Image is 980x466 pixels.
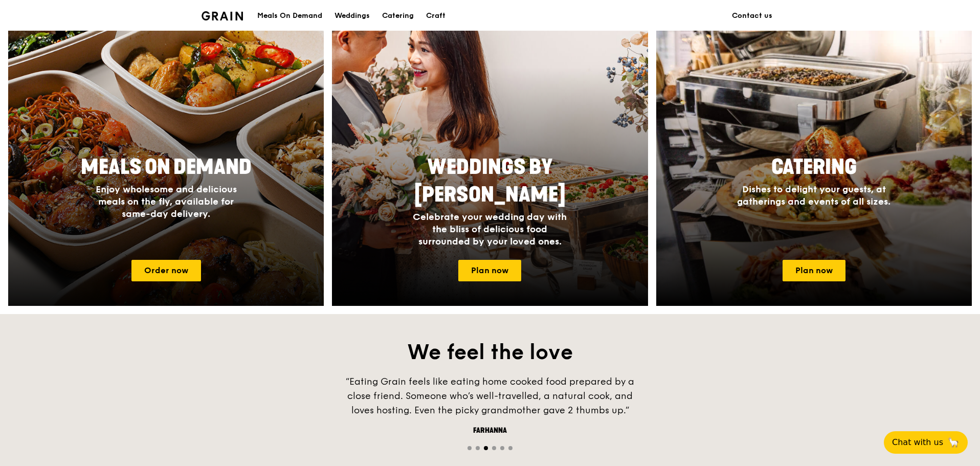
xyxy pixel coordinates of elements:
[484,446,488,450] span: Go to slide 3
[500,446,504,450] span: Go to slide 5
[737,184,890,207] span: Dishes to delight your guests, at gatherings and events of all sizes.
[335,1,370,31] div: Weddings
[202,11,243,20] img: Grain
[420,1,452,31] a: Craft
[426,1,446,31] div: Craft
[332,8,648,306] a: Weddings by [PERSON_NAME]Celebrate your wedding day with the bliss of delicious food surrounded b...
[328,1,376,31] a: Weddings
[257,1,322,31] div: Meals On Demand
[413,211,567,247] span: Celebrate your wedding day with the bliss of delicious food surrounded by your loved ones.
[337,374,643,417] div: “Eating Grain feels like eating home cooked food prepared by a close friend. Someone who’s well-t...
[656,8,972,306] a: CateringDishes to delight your guests, at gatherings and events of all sizes.Plan now
[131,260,201,281] a: Order now
[96,184,237,219] span: Enjoy wholesome and delicious meals on the fly, available for same-day delivery.
[783,260,845,281] a: Plan now
[458,260,521,281] a: Plan now
[8,8,324,306] a: Meals On DemandEnjoy wholesome and delicious meals on the fly, available for same-day delivery.Or...
[476,446,480,450] span: Go to slide 2
[81,155,252,180] span: Meals On Demand
[376,1,420,31] a: Catering
[337,426,643,436] div: Farhanna
[492,446,496,450] span: Go to slide 4
[884,431,968,454] button: Chat with us🦙
[726,1,778,31] a: Contact us
[467,446,472,450] span: Go to slide 1
[947,436,960,449] span: 🦙
[771,155,857,180] span: Catering
[892,436,943,449] span: Chat with us
[382,1,414,31] div: Catering
[414,155,566,207] span: Weddings by [PERSON_NAME]
[508,446,513,450] span: Go to slide 6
